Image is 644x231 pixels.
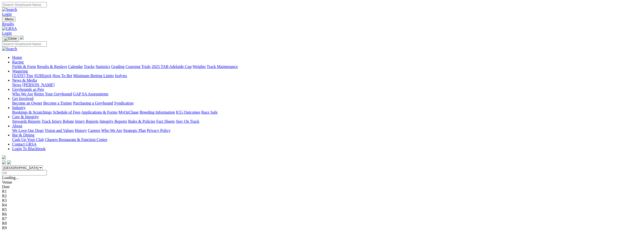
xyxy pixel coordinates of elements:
a: Chasers Restaurant & Function Centre [45,137,107,142]
a: Bar & Dining [12,133,34,137]
a: Become a Trainer [43,101,72,105]
div: Wagering [12,74,642,78]
div: Venue [2,180,642,185]
a: Home [12,55,22,60]
div: R4 [2,203,642,207]
button: Toggle navigation [2,36,19,41]
a: Login To Blackbook [12,147,46,151]
a: GAP SA Assessments [73,92,109,96]
a: Race Safe [201,110,217,114]
a: Schedule of Fees [53,110,80,114]
div: Greyhounds as Pets [12,92,642,96]
a: MyOzChase [118,110,139,114]
div: R1 [2,189,642,194]
div: R5 [2,207,642,212]
img: Search [2,47,17,51]
a: Weights [193,64,206,69]
div: R7 [2,217,642,221]
span: Menu [5,17,13,21]
a: Fields & Form [12,64,36,69]
a: Wagering [12,69,28,73]
a: Vision and Values [45,128,74,133]
a: Fact Sheets [156,119,175,123]
a: Stewards Reports [12,119,40,123]
a: Purchasing a Greyhound [73,101,113,105]
img: logo-grsa-white.png [2,155,6,159]
div: R9 [2,226,642,230]
img: facebook.svg [2,160,6,164]
div: R2 [2,194,642,198]
input: Search [2,41,47,47]
a: News [12,83,21,87]
a: 2025 TAB Adelaide Cup [152,64,192,69]
a: Statistics [96,64,110,69]
div: R3 [2,198,642,203]
a: Strategic Plan [123,128,146,133]
div: R6 [2,212,642,217]
img: twitter.svg [7,160,11,164]
a: Trials [141,64,151,69]
a: Breeding Information [140,110,175,114]
img: GRSA [2,26,17,31]
a: Industry [12,105,26,110]
a: Injury Reports [75,119,98,123]
input: Select date [2,170,47,175]
a: Applications & Forms [81,110,117,114]
a: Minimum Betting Limits [73,74,114,78]
div: Industry [12,110,642,115]
a: Who We Are [12,92,33,96]
a: Privacy Policy [147,128,171,133]
a: SUREpick [34,74,51,78]
a: News & Media [12,78,37,82]
a: Login [2,31,12,35]
a: Careers [88,128,100,133]
img: Close [4,37,17,41]
a: Login [2,12,12,16]
a: [PERSON_NAME] [22,83,54,87]
a: History [75,128,87,133]
a: Greyhounds as Pets [12,87,44,92]
a: Results & Replays [37,64,67,69]
a: Track Injury Rebate [41,119,74,123]
a: Rules & Policies [128,119,155,123]
div: Date [2,185,642,189]
a: Isolynx [115,74,127,78]
div: Care & Integrity [12,119,642,124]
a: Who We Are [101,128,122,133]
a: Syndication [114,101,133,105]
a: Bookings & Scratchings [12,110,52,114]
a: Stay On Track [176,119,199,123]
a: ICG Outcomes [176,110,200,114]
a: Become an Owner [12,101,42,105]
div: Bar & Dining [12,137,642,142]
a: Cash Up Your Club [12,137,44,142]
a: We Love Our Dogs [12,128,44,133]
a: [DATE] Tips [12,74,33,78]
input: Search [2,2,47,7]
a: Tracks [84,64,95,69]
a: Grading [111,64,124,69]
div: News & Media [12,83,642,87]
a: Racing [12,60,24,64]
a: Care & Integrity [12,115,39,119]
img: logo-grsa-white.png [20,35,24,40]
a: Contact GRSA [12,142,36,146]
a: Track Maintenance [207,64,238,69]
button: Toggle navigation [2,16,15,22]
div: R8 [2,221,642,226]
a: Get Involved [12,96,33,101]
div: About [12,128,642,133]
a: Coursing [126,64,140,69]
div: Racing [12,64,642,69]
a: About [12,124,22,128]
a: Results [2,22,642,26]
a: Integrity Reports [99,119,127,123]
a: Calendar [68,64,83,69]
span: Loading... [2,175,18,180]
div: Get Involved [12,101,642,105]
a: How To Bet [53,74,72,78]
img: Search [2,7,17,12]
a: Retire Your Greyhound [34,92,72,96]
